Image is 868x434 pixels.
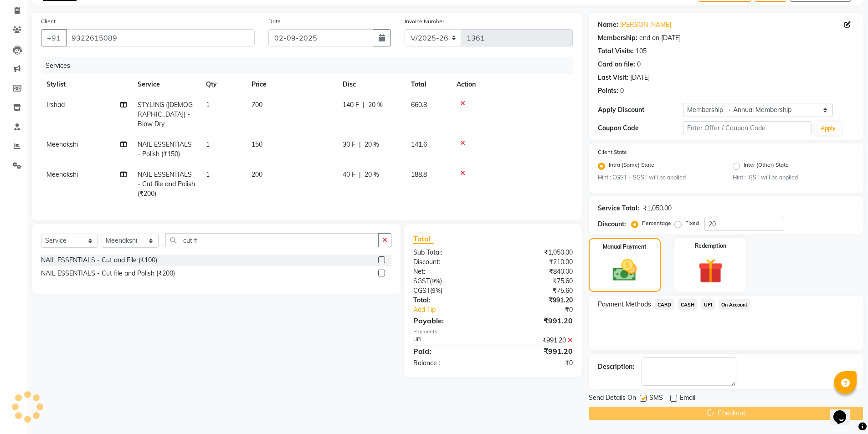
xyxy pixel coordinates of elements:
[41,29,67,46] button: +91
[598,86,618,96] div: Points:
[432,287,441,294] span: 9%
[701,299,715,310] span: UPI
[41,17,56,26] label: Client
[815,122,841,135] button: Apply
[695,242,726,250] label: Redemption
[66,29,255,46] input: Search by Name/Mobile/Email/Code
[41,74,132,95] th: Stylist
[733,174,854,182] small: Hint : IGST will be applied
[343,140,355,149] span: 30 F
[451,74,573,95] th: Action
[637,60,641,69] div: 0
[406,257,493,267] div: Discount:
[589,393,636,404] span: Send Details On
[406,305,507,315] a: Add Tip
[405,17,444,26] label: Invoice Number
[493,336,580,345] div: ₹991.20
[744,161,789,172] label: Inter (Other) State
[639,33,681,43] div: end on [DATE]
[206,101,210,109] span: 1
[636,46,647,56] div: 105
[598,60,635,69] div: Card on file:
[598,300,651,309] span: Payment Methods
[42,57,580,74] div: Services
[680,393,695,404] span: Email
[620,86,624,96] div: 0
[609,161,654,172] label: Intra (Same) State
[46,140,78,148] span: Meenakshi
[411,170,427,179] span: 188.8
[413,286,430,295] span: CGST
[206,140,210,148] span: 1
[649,393,663,404] span: SMS
[678,299,697,310] span: CASH
[337,74,406,95] th: Disc
[406,286,493,296] div: ( )
[138,140,192,158] span: NAIL ESSENTIALS - Polish (₹150)
[431,277,440,285] span: 9%
[643,204,672,213] div: ₹1,050.00
[406,276,493,286] div: ( )
[493,267,580,276] div: ₹840.00
[406,315,493,326] div: Payable:
[406,74,451,95] th: Total
[343,170,355,179] span: 40 F
[413,277,430,285] span: SGST
[493,276,580,286] div: ₹75.60
[406,267,493,276] div: Net:
[719,299,750,310] span: On Account
[359,140,361,149] span: |
[406,296,493,305] div: Total:
[493,286,580,296] div: ₹75.60
[690,255,731,286] img: _gift.svg
[493,248,580,257] div: ₹1,050.00
[493,315,580,326] div: ₹991.20
[598,105,683,115] div: Apply Discount
[365,140,379,149] span: 20 %
[620,20,671,30] a: [PERSON_NAME]
[493,358,580,368] div: ₹0
[138,101,193,128] span: STYLING ([DEMOGRAPHIC_DATA]) - Blow Dry
[598,33,637,43] div: Membership:
[598,174,719,182] small: Hint : CGST + SGST will be applied
[41,269,175,278] div: NAIL ESSENTIALS - Cut file and Polish (₹200)
[252,101,262,109] span: 700
[630,73,650,82] div: [DATE]
[598,46,634,56] div: Total Visits:
[493,296,580,305] div: ₹991.20
[268,17,281,26] label: Date
[246,74,337,95] th: Price
[363,100,365,110] span: |
[46,170,78,179] span: Meenakshi
[598,20,618,30] div: Name:
[598,123,683,133] div: Coupon Code
[406,248,493,257] div: Sub Total:
[598,73,628,82] div: Last Visit:
[165,233,379,247] input: Search or Scan
[365,170,379,179] span: 20 %
[411,101,427,109] span: 660.8
[252,140,262,148] span: 150
[411,140,427,148] span: 141.6
[252,170,262,179] span: 200
[603,243,647,251] label: Manual Payment
[642,219,671,227] label: Percentage
[406,358,493,368] div: Balance :
[206,170,210,179] span: 1
[683,121,812,135] input: Enter Offer / Coupon Code
[413,328,572,336] div: Payments
[46,101,65,109] span: Irshad
[493,257,580,267] div: ₹210.00
[413,234,434,244] span: Total
[598,362,634,372] div: Description:
[406,346,493,357] div: Paid:
[368,100,383,110] span: 20 %
[359,170,361,179] span: |
[830,398,859,425] iframe: chat widget
[605,256,644,284] img: _cash.svg
[406,336,493,345] div: UPI
[685,219,699,227] label: Fixed
[508,305,580,315] div: ₹0
[200,74,246,95] th: Qty
[598,148,627,156] label: Client State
